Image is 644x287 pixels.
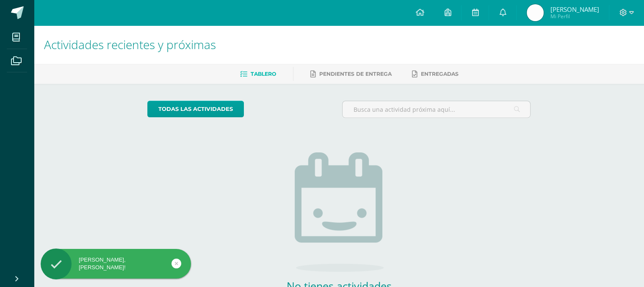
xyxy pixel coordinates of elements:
[310,67,392,81] a: Pendientes de entrega
[319,71,392,77] span: Pendientes de entrega
[527,4,544,21] img: 0851b177bad5b4d3e70f86af8a91b0bb.png
[147,101,244,117] a: todas las Actividades
[412,67,459,81] a: Entregadas
[295,152,384,272] img: no_activities.png
[240,67,276,81] a: Tablero
[550,5,599,14] span: [PERSON_NAME]
[41,256,191,271] div: [PERSON_NAME], [PERSON_NAME]!
[44,36,216,52] span: Actividades recientes y próximas
[550,13,599,20] span: Mi Perfil
[421,71,459,77] span: Entregadas
[251,71,276,77] span: Tablero
[343,101,530,118] input: Busca una actividad próxima aquí...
